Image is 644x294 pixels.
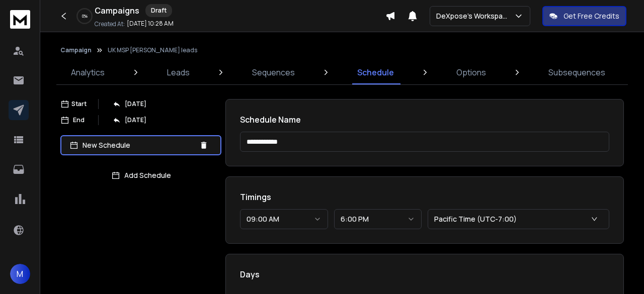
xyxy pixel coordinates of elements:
[542,6,626,26] button: Get Free Credits
[95,20,125,28] p: Created At:
[240,209,328,229] button: 09:00 AM
[71,100,87,108] p: Start
[246,60,301,84] a: Sequences
[434,214,521,224] p: Pacific Time (UTC-7:00)
[127,20,174,28] p: [DATE] 10:28 AM
[125,100,146,108] p: [DATE]
[73,116,85,124] p: End
[108,46,197,54] p: UK MSP [PERSON_NAME] leads
[167,66,190,78] p: Leads
[436,11,514,21] p: DeXpose's Workspace
[240,268,609,280] h1: Days
[240,114,609,126] h1: Schedule Name
[125,116,146,124] p: [DATE]
[60,165,221,185] button: Add Schedule
[83,140,195,150] p: New Schedule
[82,13,88,19] p: 0 %
[60,46,92,54] button: Campaign
[145,4,172,17] div: Draft
[548,66,605,78] p: Subsequences
[10,264,30,284] button: M
[563,11,619,21] p: Get Free Credits
[161,60,196,84] a: Leads
[10,10,30,29] img: logo
[240,191,609,203] h1: Timings
[456,66,486,78] p: Options
[357,66,394,78] p: Schedule
[351,60,400,84] a: Schedule
[71,66,105,78] p: Analytics
[252,66,295,78] p: Sequences
[542,60,611,84] a: Subsequences
[450,60,492,84] a: Options
[65,60,111,84] a: Analytics
[95,5,139,17] h1: Campaigns
[334,209,422,229] button: 6:00 PM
